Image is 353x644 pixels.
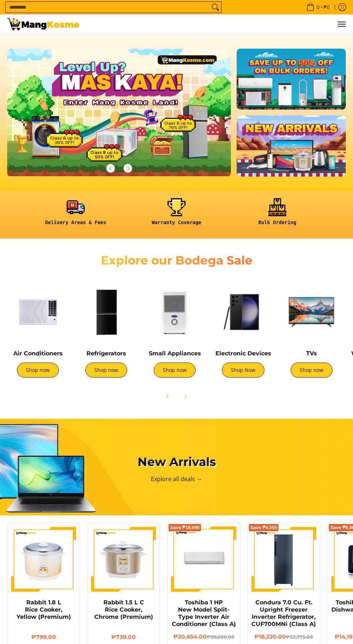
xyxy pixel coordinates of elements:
[86,14,346,34] nav: Main Menu
[337,14,346,34] button: Menu
[172,599,236,627] a: Toshiba 1 HP New Model Split-Type Inverter Air Conditioner (Class A)
[94,599,153,620] a: Rabbit 1.5 L C Rice Cooker, Chrome (Premium)
[213,281,274,343] img: Electronic Devices
[85,363,127,378] a: Shop now
[11,527,76,591] img: https://mangkosme.com/products/rabbit-1-8-l-rice-cooker-yellow-class-a
[160,388,176,404] button: Previous
[171,527,236,591] img: Toshiba 1 HP New Model Split-Type Inverter Air Conditioner (Class A)
[291,363,332,378] a: Shop now
[251,633,316,640] h6: ₱18,220.00
[94,253,259,268] h2: Explore our Bodega Sale
[17,599,71,620] a: Rabbit 1.8 L Rice Cooker, Yellow (Premium)
[210,2,221,13] button: Search
[7,281,68,343] img: Air Conditioners
[29,198,122,231] a: <h6><strong>Delivery Areas & Fees</strong></h6>
[170,525,200,530] span: Save ₱18,946
[251,527,316,591] img: Condura 7.0 Cu. Ft. Upright Freezer Inverter Refrigerator, CUF700MNi (Class A)
[11,634,76,640] h6: ₱799.00
[17,363,59,378] a: Shop now
[322,5,331,10] span: ₱0
[154,363,196,378] a: Shop now
[86,350,126,357] a: Refrigerators
[130,198,223,231] a: <h6><strong>Warranty Coverage</strong></h6>
[207,634,234,640] del: ₱39,600.00
[316,5,321,10] span: 0
[144,281,205,343] img: Small Appliances
[103,160,119,176] button: Previous
[120,160,136,176] button: Next
[231,198,324,231] a: <h6><strong>Bulk Ordering</strong></h6>
[76,281,137,343] img: Refrigerators
[281,281,342,343] img: TVs
[250,525,277,530] span: Save ₱4,555
[7,18,79,30] img: Mang Kosme: Your Home Appliances Warehouse Sale Partner!
[286,634,313,640] del: ₱22,775.00
[149,350,201,357] a: Small Appliances
[91,527,156,591] img: https://mangkosme.com/products/rabbit-1-5-l-c-rice-cooker-chrome-class-a
[151,475,202,483] a: Explore all deals →
[86,14,346,34] ul: Customer Navigation
[251,599,316,627] a: Condura 7.0 Cu. Ft. Upright Freezer Inverter Refrigerator, CUF700MNi (Class A)
[7,49,254,188] a: More
[215,350,271,357] a: Electronic Devices
[13,350,63,357] a: Air Conditioners
[177,388,193,404] button: Next
[91,634,156,640] h6: ₱739.00
[171,633,236,640] h6: ₱20,654.00
[222,363,264,378] a: Shop Now
[304,3,332,11] span: •
[306,350,317,357] a: TVs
